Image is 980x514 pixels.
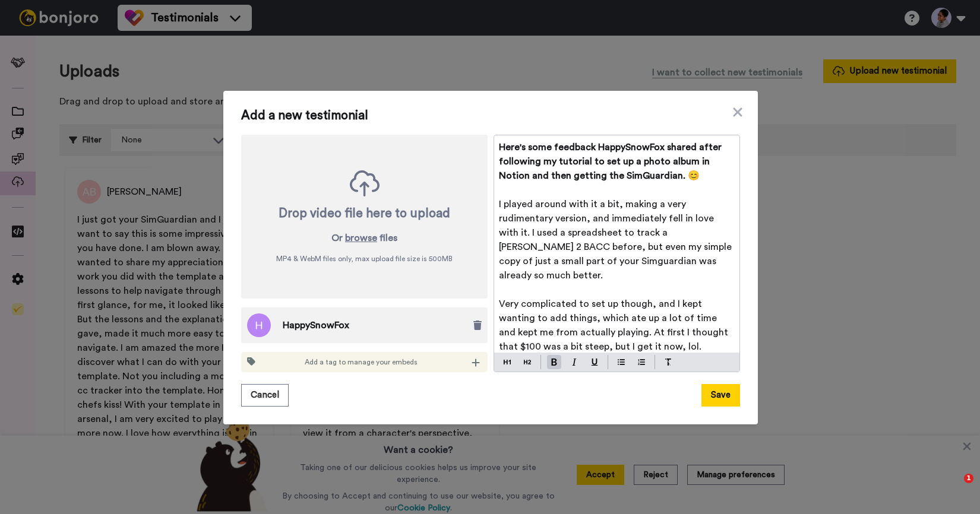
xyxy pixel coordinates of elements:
[940,474,968,502] iframe: Intercom live chat
[241,109,740,123] span: Add a new testimonial
[665,358,672,366] img: clear-format.svg
[701,384,740,407] button: Save
[499,199,734,280] span: I played around with it a bit, making a very rudimentary version, and immediately fell in love wi...
[618,357,625,367] img: bulleted-block.svg
[504,357,511,367] img: heading-one-block.svg
[331,231,397,245] p: Or files
[572,358,577,366] img: italic-mark.svg
[241,384,289,407] button: Cancel
[276,254,453,264] span: MP4 & WebM files only, max upload file size is 500 MB
[345,231,377,245] button: browse
[499,142,724,180] span: Here's some feedback HappySnowFox shared after following my tutorial to set up a photo album in N...
[247,313,271,337] img: avatar
[524,357,531,367] img: heading-two-block.svg
[591,358,598,366] img: underline-mark.svg
[283,318,349,332] span: HappySnowFox
[305,357,418,367] span: Add a tag to manage your embeds
[279,205,450,222] div: Drop video file here to upload
[638,357,645,367] img: numbered-block.svg
[499,299,731,351] span: Very complicated to set up though, and I kept wanting to add things, which ate up a lot of time a...
[964,474,973,483] span: 1
[551,358,557,366] img: bold-mark.svg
